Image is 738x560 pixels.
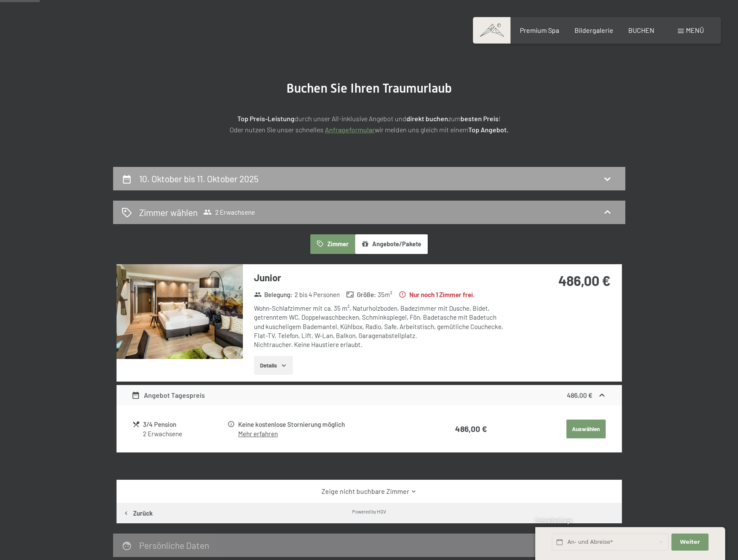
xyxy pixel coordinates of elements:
button: Zimmer [310,234,355,254]
strong: 486,00 € [567,391,592,399]
h2: 10. Oktober bis 11. Oktober 2025 [139,173,259,184]
a: BUCHEN [628,26,654,34]
a: Mehr erfahren [238,430,278,437]
strong: Top Angebot. [468,125,508,134]
span: 2 bis 4 Personen [295,290,340,299]
button: Angebote/Pakete [355,234,428,254]
button: Weiter [671,534,708,551]
span: Weiter [680,538,700,546]
strong: 486,00 € [558,272,610,289]
h3: Junior [254,271,508,284]
strong: 486,00 € [455,424,487,434]
strong: besten Preis [461,114,499,122]
div: Wohn-Schlafzimmer mit ca. 35 m², Naturholzboden, Badezimmer mit Dusche, Bidet, getrenntem WC, Dop... [254,304,508,349]
a: Zeige nicht buchbare Zimmer [131,487,607,496]
a: Anfrageformular [325,125,375,134]
div: Angebot Tagespreis [131,390,205,400]
a: Bildergalerie [575,26,613,34]
button: Auswählen [566,420,606,438]
span: 35 m² [378,290,392,299]
button: Details [254,356,293,375]
span: Buchen Sie Ihren Traumurlaub [286,81,452,96]
div: 3/4 Pension [143,420,226,429]
div: 2 Erwachsene [143,429,226,438]
span: Menü [686,26,704,34]
p: durch unser All-inklusive Angebot und zum ! Oder nutzen Sie unser schnelles wir melden uns gleich... [156,113,583,135]
div: Powered by HGV [352,508,386,515]
h2: Zimmer wählen [139,206,198,219]
strong: Nur noch 1 Zimmer frei. [399,290,475,299]
div: Angebot Tagespreis486,00 € [117,385,622,405]
strong: direkt buchen [406,114,448,122]
strong: Top Preis-Leistung [237,114,295,122]
div: Keine kostenlose Stornierung möglich [238,420,416,429]
img: mss_renderimg.php [117,264,243,359]
span: Schnellanfrage [535,517,572,524]
a: Premium Spa [520,26,559,34]
button: Zurück [117,503,159,523]
span: 2 Erwachsene [203,208,255,216]
strong: Größe : [346,290,376,299]
h2: Persönliche Daten [139,540,209,551]
strong: Belegung : [254,290,293,299]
